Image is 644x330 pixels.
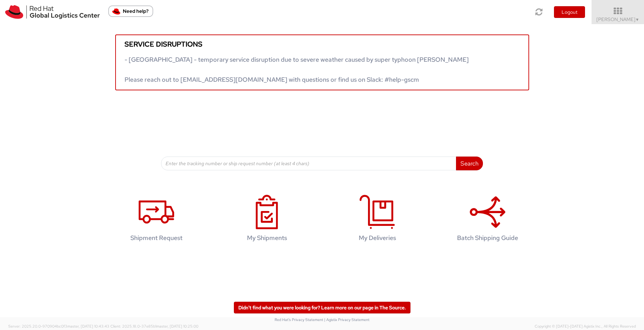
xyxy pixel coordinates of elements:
a: Didn't find what you were looking for? Learn more on our page in The Source. [234,302,410,313]
input: Enter the tracking number or ship request number (at least 4 chars) [161,157,457,170]
a: Batch Shipping Guide [436,188,539,252]
a: My Shipments [215,188,319,252]
a: Red Hat's Privacy Statement [275,317,323,322]
h4: Shipment Request [112,234,201,241]
button: Need help? [108,6,153,17]
span: Server: 2025.20.0-970904bc0f3 [8,324,109,329]
a: Shipment Request [105,188,208,252]
a: Service disruptions - [GEOGRAPHIC_DATA] - temporary service disruption due to severe weather caus... [115,34,529,90]
h4: My Deliveries [333,234,422,241]
img: rh-logistics-00dfa346123c4ec078e1.svg [5,5,100,19]
span: ▼ [635,17,640,22]
h4: My Shipments [222,234,311,241]
span: - [GEOGRAPHIC_DATA] - temporary service disruption due to severe weather caused by super typhoon ... [125,56,469,83]
button: Logout [554,6,585,18]
h5: Service disruptions [125,40,520,48]
button: Search [456,157,483,170]
span: Copyright © [DATE]-[DATE] Agistix Inc., All Rights Reserved [535,324,636,329]
a: My Deliveries [326,188,429,252]
a: | Agistix Privacy Statement [324,317,369,322]
h4: Batch Shipping Guide [443,234,532,241]
span: master, [DATE] 10:43:43 [67,324,109,329]
span: [PERSON_NAME] [596,16,640,22]
span: master, [DATE] 10:25:00 [156,324,198,329]
span: Client: 2025.18.0-37e85b1 [110,324,198,329]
